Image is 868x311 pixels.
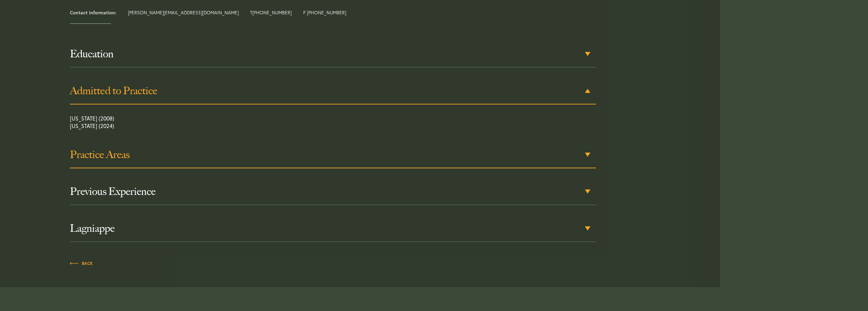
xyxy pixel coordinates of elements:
h3: Lagniappe [70,222,596,235]
a: Back [70,259,93,267]
span: T [250,10,292,15]
h3: Previous Experience [70,185,596,198]
a: [PHONE_NUMBER] [252,9,292,16]
h3: Practice Areas [70,149,596,161]
a: [PERSON_NAME][EMAIL_ADDRESS][DOMAIN_NAME] [128,9,239,16]
h3: Education [70,48,596,60]
h3: Admitted to Practice [70,85,596,97]
p: [US_STATE] (2008) [US_STATE] (2024) [70,115,543,133]
span: F [PHONE_NUMBER] [303,10,346,15]
span: Back [70,261,93,266]
strong: Contact information: [70,9,116,16]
